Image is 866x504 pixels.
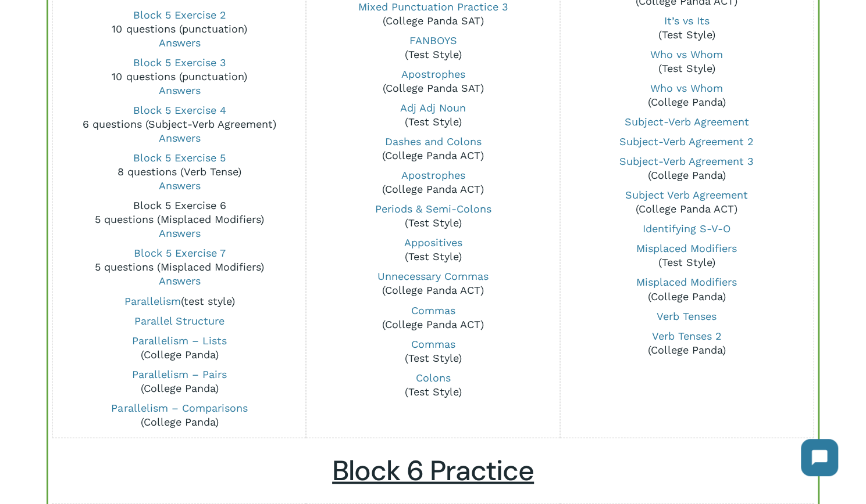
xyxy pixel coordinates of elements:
[124,294,180,307] a: Parallelism
[133,104,226,116] a: Block 5 Exercise 4
[401,68,465,80] a: Apostrophes
[375,203,491,215] a: Periods & Semi-Colons
[61,246,298,288] p: 5 questions (Misplaced Modifiers)
[315,101,552,129] p: (Test Style)
[619,135,754,147] a: Subject-Verb Agreement 2
[625,189,748,201] a: Subject Verb Agreement
[315,236,552,264] p: (Test Style)
[568,154,806,182] p: (College Panda)
[132,368,227,380] a: Parallelism – Pairs
[409,34,457,46] a: FANBOYS
[568,242,806,269] p: (Test Style)
[384,135,481,147] a: Dashes and Colons
[636,276,737,288] a: Misplaced Modifiers
[158,132,200,144] a: Answers
[133,199,226,211] a: Block 5 Exercise 6
[315,337,552,365] p: (Test Style)
[61,199,298,240] p: 5 questions (Misplaced Modifiers)
[158,275,200,287] a: Answers
[315,67,552,95] p: (College Panda SAT)
[315,370,552,398] p: (Test Style)
[133,9,226,21] a: Block 5 Exercise 2
[400,102,466,114] a: Adj Adj Noun
[377,270,489,282] a: Unnecessary Commas
[61,56,298,98] p: 10 questions (punctuation)
[158,84,200,96] a: Answers
[415,371,450,383] a: Colons
[158,227,200,239] a: Answers
[568,14,806,42] p: (Test Style)
[315,303,552,331] p: (College Panda ACT)
[133,56,226,69] a: Block 5 Exercise 3
[568,48,806,75] p: (Test Style)
[568,81,806,109] p: (College Panda)
[411,304,455,316] a: Commas
[158,179,200,192] a: Answers
[411,337,455,350] a: Commas
[315,34,552,62] p: (Test Style)
[61,294,298,308] p: (test style)
[568,188,806,216] p: (College Panda ACT)
[315,202,552,230] p: (Test Style)
[650,48,723,60] a: Who vs Whom
[650,82,723,94] a: Who vs Whom
[133,152,226,164] a: Block 5 Exercise 5
[111,401,247,413] a: Parallelism – Comparisons
[652,329,722,341] a: Verb Tenses 2
[61,8,298,50] p: 10 questions (punctuation)
[568,275,806,303] p: (College Panda)
[61,151,298,193] p: 8 questions (Verb Tense)
[315,168,552,196] p: (College Panda ACT)
[315,135,552,163] p: (College Panda ACT)
[133,247,225,259] a: Block 5 Exercise 7
[401,169,465,181] a: Apostrophes
[636,242,737,254] a: Misplaced Modifiers
[657,309,717,322] a: Verb Tenses
[643,222,730,235] a: Identifying S-V-O
[358,1,508,13] a: Mixed Punctuation Practice 3
[134,314,224,326] a: Parallel Structure
[332,452,534,488] u: Block 6 Practice
[619,155,754,167] a: Subject-Verb Agreement 3
[404,236,462,249] a: Appositives
[61,103,298,145] p: 6 questions (Subject-Verb Agreement)
[61,401,298,429] p: (College Panda)
[61,367,298,395] p: (College Panda)
[625,116,749,128] a: Subject-Verb Agreement
[158,37,200,49] a: Answers
[664,15,710,27] a: It’s vs Its
[789,427,850,488] iframe: Chatbot
[61,333,298,361] p: (College Panda)
[132,334,227,346] a: Parallelism – Lists
[568,329,806,357] p: (College Panda)
[315,269,552,297] p: (College Panda ACT)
